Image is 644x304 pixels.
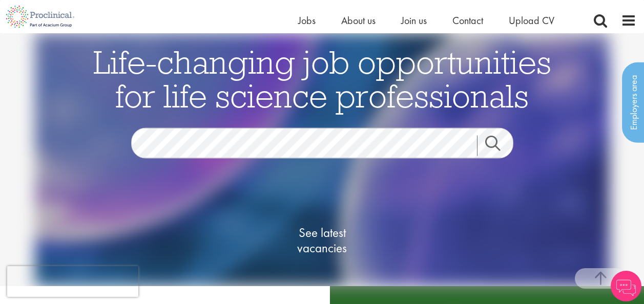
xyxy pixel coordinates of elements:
img: Chatbot [611,271,641,301]
a: Upload CV [509,14,554,27]
a: See latestvacancies [271,184,373,296]
a: Contact [452,14,483,27]
a: Join us [401,14,427,27]
span: Life-changing job opportunities for life science professionals [93,41,551,116]
a: Job search submit button [477,135,521,156]
iframe: reCAPTCHA [7,266,138,297]
img: candidate home [34,33,609,286]
span: See latest vacancies [271,225,373,255]
a: Jobs [298,14,316,27]
a: About us [341,14,376,27]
